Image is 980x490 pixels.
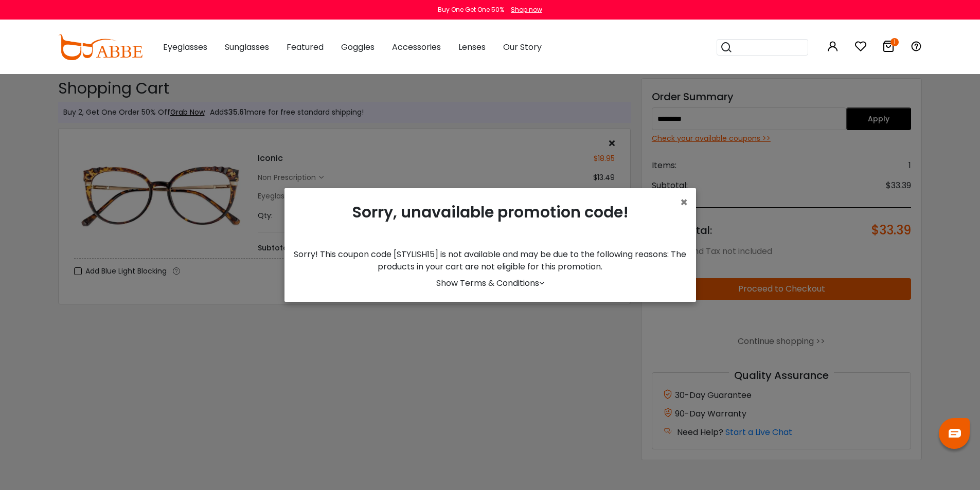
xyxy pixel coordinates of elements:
[890,38,899,46] i: 1
[392,41,441,53] span: Accessories
[58,34,142,60] img: abbeglasses.com
[680,196,688,209] button: Close
[506,5,542,14] a: Shop now
[225,41,269,53] span: Sunglasses
[438,5,504,14] div: Buy One Get One 50%
[293,248,688,273] div: Sorry! This coupon code [STYLISH15] is not available and may be due to the following reasons: The...
[341,41,375,53] span: Goggles
[293,196,688,248] div: Sorry, unavailable promotion code!
[882,42,895,54] a: 1
[163,41,207,53] span: Eyeglasses
[680,194,688,211] span: ×
[511,5,542,14] div: Shop now
[503,41,542,53] span: Our Story
[287,41,324,53] span: Featured
[436,277,544,289] a: Show Terms & Conditions
[458,41,486,53] span: Lenses
[949,429,961,438] img: chat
